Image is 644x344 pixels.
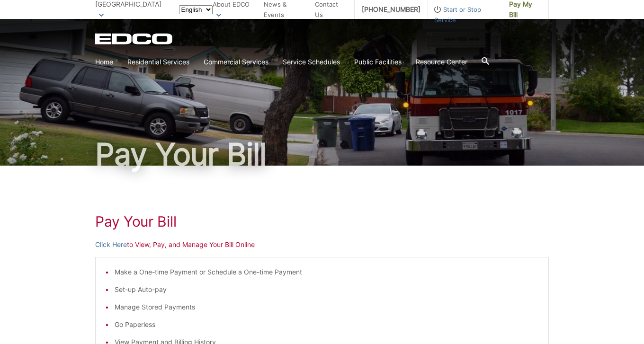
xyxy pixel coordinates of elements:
[95,33,174,44] a: EDCD logo. Return to the homepage.
[95,239,127,250] a: Click Here
[95,57,113,67] a: Home
[115,319,539,330] li: Go Paperless
[95,139,549,169] h1: Pay Your Bill
[95,239,549,250] p: to View, Pay, and Manage Your Bill Online
[127,57,189,67] a: Residential Services
[283,57,340,67] a: Service Schedules
[354,57,402,67] a: Public Facilities
[416,57,467,67] a: Resource Center
[115,284,539,295] li: Set-up Auto-pay
[95,213,549,230] h1: Pay Your Bill
[115,267,539,277] li: Make a One-time Payment or Schedule a One-time Payment
[204,57,268,67] a: Commercial Services
[179,5,213,14] select: Select a language
[115,302,539,312] li: Manage Stored Payments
